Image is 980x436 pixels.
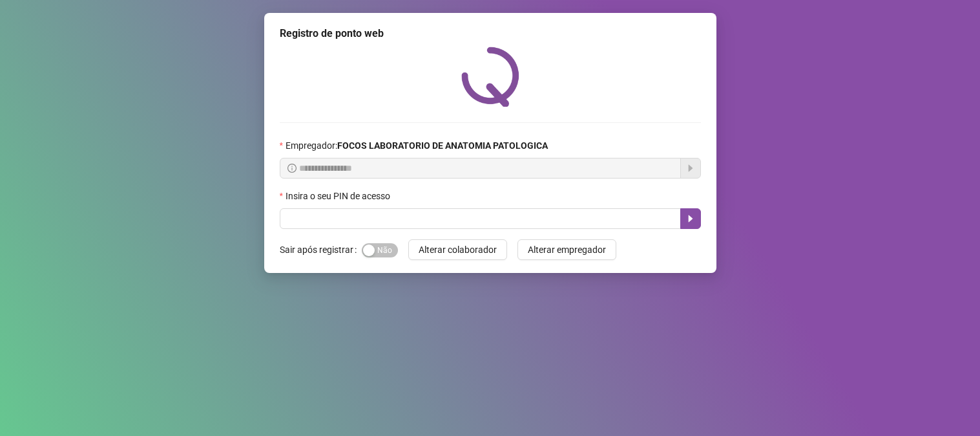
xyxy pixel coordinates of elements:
span: Alterar empregador [528,243,606,257]
span: Empregador : [286,138,548,153]
span: caret-right [685,213,696,224]
span: info-circle [287,164,297,173]
label: Insira o seu PIN de acesso [280,189,399,203]
span: Alterar colaborador [419,243,497,257]
strong: FOCOS LABORATORIO DE ANATOMIA PATOLOGICA [337,140,548,151]
label: Sair após registrar [280,239,362,260]
button: Alterar colaborador [408,239,507,260]
div: Registro de ponto web [280,26,701,41]
button: Alterar empregador [517,239,616,260]
img: QRPoint [461,47,519,107]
